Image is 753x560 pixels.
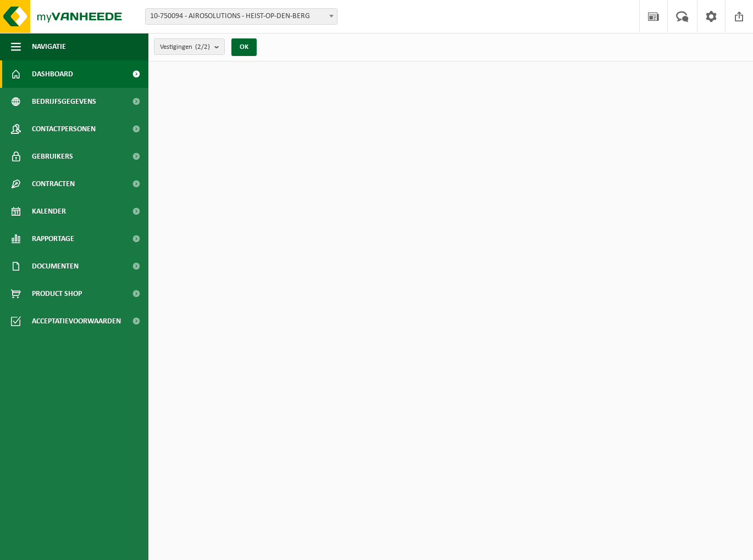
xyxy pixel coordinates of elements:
span: Kalender [32,198,66,225]
span: Gebruikers [32,143,73,170]
span: Navigatie [32,33,66,60]
button: Vestigingen(2/2) [154,38,225,55]
span: Acceptatievoorwaarden [32,307,121,335]
span: Documenten [32,253,79,280]
span: 10-750094 - AIROSOLUTIONS - HEIST-OP-DEN-BERG [146,9,337,24]
span: Product Shop [32,280,82,307]
span: Bedrijfsgegevens [32,88,96,115]
count: (2/2) [195,43,210,51]
span: Vestigingen [160,39,210,55]
span: Rapportage [32,225,74,253]
button: OK [231,38,257,56]
span: Contactpersonen [32,115,96,143]
span: Dashboard [32,60,73,88]
span: Contracten [32,170,75,198]
span: 10-750094 - AIROSOLUTIONS - HEIST-OP-DEN-BERG [145,8,337,25]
